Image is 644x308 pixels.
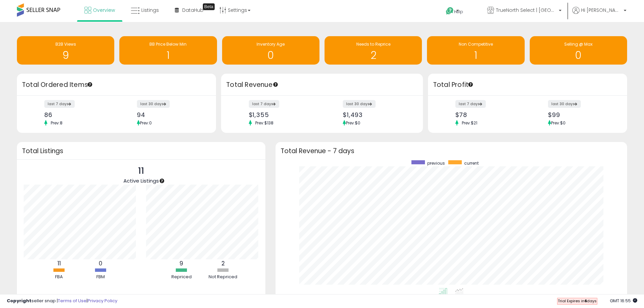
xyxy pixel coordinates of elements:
a: Inventory Age 0 [222,36,319,65]
span: Help [454,9,463,15]
h3: Total Revenue [226,80,418,90]
span: DataHub [182,7,204,14]
div: $78 [455,111,523,118]
span: Prev: 0 [140,120,152,126]
h1: 2 [328,50,419,61]
div: FBA [39,274,79,280]
h3: Total Revenue - 7 days [281,148,622,153]
span: Prev: $0 [346,120,360,126]
div: 94 [137,111,204,118]
h3: Total Listings [22,148,260,153]
span: Active Listings [123,177,159,184]
span: Prev: $0 [551,120,566,126]
div: Tooltip anchor [159,178,165,184]
a: BB Price Below Min 1 [119,36,217,65]
span: Needs to Reprice [356,41,390,47]
div: seller snap | | [7,298,117,304]
span: current [464,160,479,166]
a: Privacy Policy [88,298,117,304]
div: Tooltip anchor [468,81,474,88]
b: 9 [180,259,183,267]
span: Trial Expires in days [558,298,597,304]
a: Hi [PERSON_NAME] [572,7,626,22]
label: last 30 days [343,100,376,108]
div: Repriced [161,274,202,280]
h3: Total Ordered Items [22,80,211,90]
span: Overview [93,7,115,14]
div: $99 [548,111,615,118]
span: 2025-09-15 16:55 GMT [610,298,637,304]
strong: Copyright [7,298,31,304]
span: Hi [PERSON_NAME] [581,7,622,14]
h1: 1 [123,50,213,61]
label: last 30 days [548,100,581,108]
h3: Total Profit [433,80,622,90]
div: $1,355 [249,111,317,118]
a: Needs to Reprice 2 [325,36,422,65]
span: Prev: $138 [252,120,277,126]
div: Tooltip anchor [87,81,93,88]
span: Prev: $21 [458,120,481,126]
h1: 0 [533,50,624,61]
span: TrueNorth Select | [GEOGRAPHIC_DATA] [496,7,557,14]
label: last 7 days [455,100,486,108]
p: 11 [123,165,159,177]
div: Tooltip anchor [272,81,279,88]
i: Get Help [446,7,454,15]
div: 86 [44,111,112,118]
span: B2B Views [55,41,76,47]
h1: 1 [430,50,521,61]
a: Selling @ Max 0 [530,36,627,65]
b: 2 [221,259,225,267]
a: Help [440,2,476,22]
span: Listings [141,7,159,14]
span: Non Competitive [459,41,493,47]
div: $1,493 [343,111,411,118]
label: last 7 days [249,100,279,108]
a: Non Competitive 1 [427,36,524,65]
label: last 30 days [137,100,170,108]
span: previous [427,160,445,166]
b: 6 [585,298,587,304]
div: Not Repriced [203,274,243,280]
span: Prev: 8 [47,120,66,126]
span: Selling @ Max [564,41,593,47]
label: last 7 days [44,100,75,108]
span: Inventory Age [257,41,285,47]
div: FBM [80,274,121,280]
a: Terms of Use [58,298,87,304]
a: B2B Views 9 [17,36,114,65]
span: BB Price Below Min [149,41,187,47]
h1: 9 [20,50,111,61]
b: 11 [57,259,61,267]
b: 0 [99,259,102,267]
h1: 0 [225,50,316,61]
div: Tooltip anchor [203,3,215,10]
